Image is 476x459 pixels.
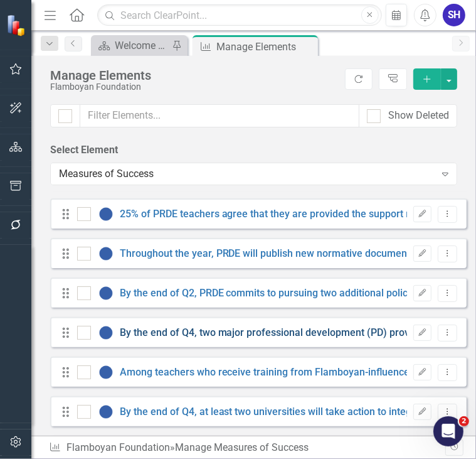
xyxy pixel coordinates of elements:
div: Flamboyan Foundation [50,82,339,92]
a: Flamboyan Foundation [66,441,170,453]
input: Search ClearPoint... [97,4,381,26]
img: No Information [98,325,114,340]
div: Manage Elements [216,39,315,55]
div: Measures of Success [59,167,435,181]
div: » Manage Measures of Success [49,441,445,455]
input: Filter Elements... [80,104,359,127]
img: No Information [98,286,114,301]
iframe: Intercom live chat [433,416,463,446]
img: No Information [98,246,114,261]
div: Show Deleted [388,109,449,123]
label: Select Element [50,143,457,158]
img: No Information [98,404,114,419]
img: No Information [98,207,114,222]
span: 2 [459,416,469,426]
a: Welcome Page [94,38,169,53]
div: Welcome Page [115,38,169,53]
img: ClearPoint Strategy [6,14,28,36]
img: No Information [98,365,114,380]
div: Manage Elements [50,68,339,82]
button: SH [443,4,465,26]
